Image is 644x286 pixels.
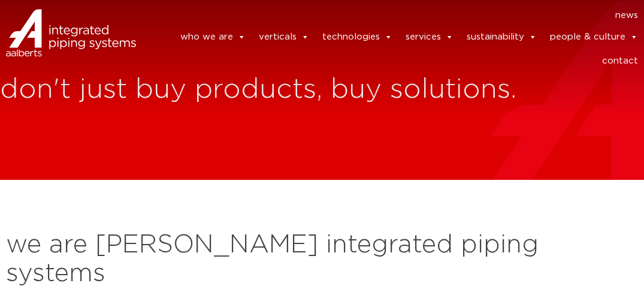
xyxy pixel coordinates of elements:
[148,6,638,25] nav: Menu
[467,25,537,49] a: sustainability
[180,25,246,49] a: who we are
[550,25,638,49] a: people & culture
[259,25,309,49] a: verticals
[615,6,638,25] a: news
[602,49,638,73] a: contact
[406,25,453,49] a: services
[322,25,392,49] a: technologies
